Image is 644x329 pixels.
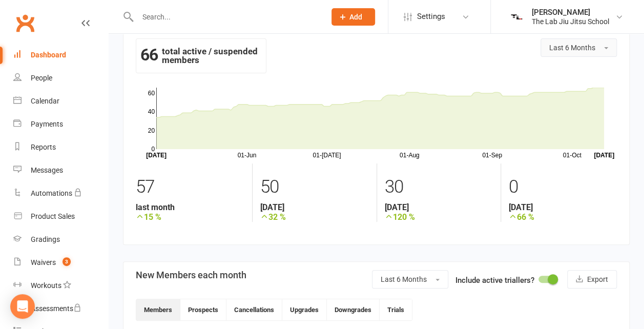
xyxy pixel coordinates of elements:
strong: [DATE] [385,202,493,212]
div: Automations [31,189,72,197]
strong: 120 % [385,212,493,222]
h3: New Members each month [136,270,246,280]
div: Gradings [31,235,60,243]
div: 57 [136,172,244,202]
a: Reports [13,136,108,159]
strong: last month [136,202,244,212]
button: Cancellations [226,299,282,320]
button: Upgrades [282,299,327,320]
button: Export [567,270,617,289]
a: Payments [13,113,108,136]
span: Last 6 Months [381,275,427,283]
strong: 66 % [509,212,617,222]
img: thumb_image1727872028.png [506,7,527,27]
strong: [DATE] [509,202,617,212]
strong: 66 [140,47,158,63]
input: Search... [134,10,318,24]
div: Payments [31,120,63,128]
div: The Lab Jiu Jitsu School [532,17,609,26]
div: total active / suspended members [136,38,266,73]
div: Messages [31,166,63,174]
a: Clubworx [12,10,38,36]
div: Open Intercom Messenger [10,294,35,319]
span: Add [349,13,362,21]
span: Settings [417,5,445,28]
button: Downgrades [327,299,380,320]
span: Last 6 Months [549,44,595,52]
a: Messages [13,159,108,182]
div: 50 [260,172,368,202]
div: 0 [509,172,617,202]
div: Dashboard [31,51,66,59]
div: Product Sales [31,212,75,220]
a: Workouts [13,274,108,297]
button: Last 6 Months [372,270,448,289]
button: Members [136,299,180,320]
a: Calendar [13,90,108,113]
div: Assessments [31,304,81,313]
strong: 32 % [260,212,368,222]
button: Add [331,8,375,26]
div: Calendar [31,97,59,105]
strong: [DATE] [260,202,368,212]
strong: 15 % [136,212,244,222]
div: [PERSON_NAME] [532,8,609,17]
div: Reports [31,143,56,151]
a: Product Sales [13,205,108,228]
span: 3 [63,257,71,266]
a: Dashboard [13,44,108,67]
a: Automations [13,182,108,205]
a: Waivers 3 [13,251,108,274]
a: Gradings [13,228,108,251]
a: People [13,67,108,90]
button: Last 6 Months [541,38,617,57]
div: Workouts [31,281,61,290]
div: 30 [385,172,493,202]
a: Assessments [13,297,108,320]
div: Waivers [31,258,56,266]
button: Prospects [180,299,226,320]
div: People [31,74,52,82]
label: Include active triallers? [455,274,534,286]
button: Trials [380,299,412,320]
